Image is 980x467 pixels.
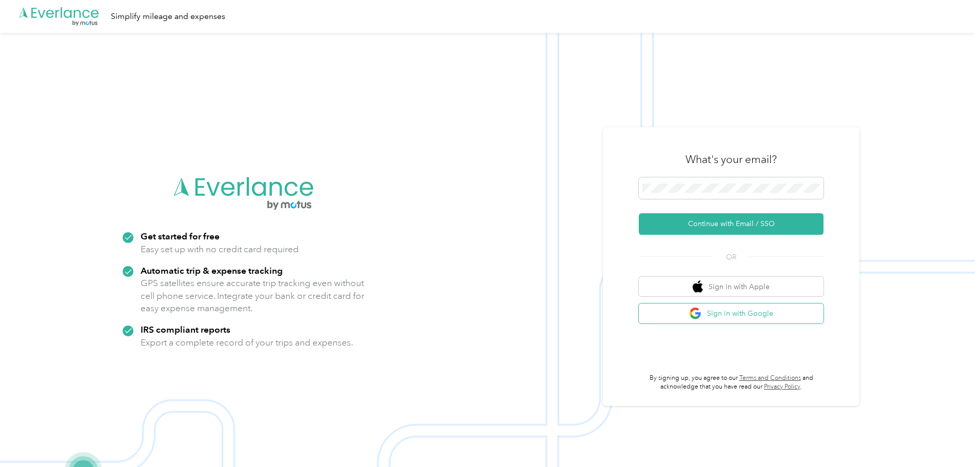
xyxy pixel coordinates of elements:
[693,280,703,293] img: apple logo
[739,374,801,382] a: Terms and Conditions
[764,383,800,391] a: Privacy Policy
[713,252,749,262] span: OR
[141,324,230,335] strong: IRS compliant reports
[141,336,353,349] p: Export a complete record of your trips and expenses.
[639,213,824,235] button: Continue with Email / SSO
[685,152,777,167] h3: What's your email?
[689,307,702,320] img: google logo
[141,277,365,315] p: GPS satellites ensure accurate trip tracking even without cell phone service. Integrate your bank...
[141,243,299,256] p: Easy set up with no credit card required
[141,231,220,241] strong: Get started for free
[639,303,824,323] button: google logoSign in with Google
[639,277,824,297] button: apple logoSign in with Apple
[111,10,225,23] div: Simplify mileage and expenses
[141,265,283,276] strong: Automatic trip & expense tracking
[639,374,824,392] p: By signing up, you agree to our and acknowledge that you have read our .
